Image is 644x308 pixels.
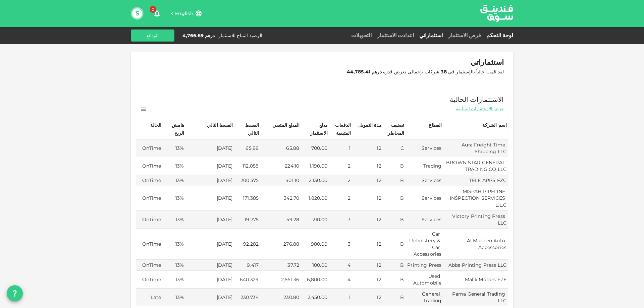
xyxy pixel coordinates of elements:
td: B [383,260,406,271]
td: 230.734 [234,289,260,306]
td: 9.417 [234,260,260,271]
td: 1,190.00 [301,157,329,175]
td: 980.00 [301,229,329,260]
td: OnTime [136,186,163,210]
strong: 38 [441,69,446,75]
td: Al Mubeen Auto Accessories [443,229,508,260]
span: الاستثمارات الحالية [450,94,504,105]
td: 13% [163,289,185,306]
td: OnTime [136,260,163,271]
div: الرصيد المتاح للاستثمار : [217,32,262,39]
td: 276.88 [260,229,301,260]
td: Printing Press [405,260,443,271]
td: [DATE] [185,175,234,186]
td: OnTime [136,211,163,229]
span: English [175,10,194,16]
td: 700.00 [301,139,329,157]
td: OnTime [136,139,163,157]
div: الدفعات المتبقية [330,121,351,137]
a: اعدادت الاستثمار [374,32,417,39]
div: الحالة [145,121,162,129]
td: Malik Motors FZE [443,271,508,289]
td: 230.80 [260,289,301,306]
td: 59.28 [260,211,301,229]
td: 92.282 [234,229,260,260]
td: 640.329 [234,271,260,289]
td: OnTime [136,271,163,289]
td: 13% [163,186,185,210]
td: [DATE] [185,260,234,271]
td: 2 [329,157,352,175]
td: 4 [329,260,352,271]
td: 1 [329,289,352,306]
td: General Trading [405,289,443,306]
td: 4 [329,271,352,289]
td: OnTime [136,229,163,260]
td: 1,820.00 [301,186,329,210]
a: استثماراتي [417,32,445,39]
td: TELE APPS FZC [443,175,508,186]
td: 13% [163,157,185,175]
td: OnTime [136,175,163,186]
td: 200.575 [234,175,260,186]
td: 65.88 [234,139,260,157]
td: [DATE] [185,186,234,210]
td: 19.775 [234,211,260,229]
td: 12 [352,229,383,260]
td: [DATE] [185,139,234,157]
td: Aura Freight Time Shipping LLC [443,139,508,157]
td: Services [405,175,443,186]
td: 224.10 [260,157,301,175]
td: Car Upholstery & Car Accessories [405,229,443,260]
div: المبلغ المتبقي [272,121,300,129]
a: لوحة التحكم [484,32,513,39]
td: Trading [405,157,443,175]
span: عرض الاستثمارات السابقة [456,106,504,112]
td: 12 [352,271,383,289]
span: استثماراتي [471,58,504,67]
td: 12 [352,289,383,306]
div: مبلغ الاستثمار [302,121,328,137]
td: 6,800.00 [301,271,329,289]
td: 112.058 [234,157,260,175]
a: التحويلات [348,32,374,39]
div: مدة التمويل [358,121,382,129]
td: Services [405,139,443,157]
td: 171.385 [234,186,260,210]
td: B [383,289,406,306]
span: لقد قمت حالياً بالإستثمار في شركات بإجمالي تعرض قدره [347,69,504,75]
td: 13% [163,260,185,271]
td: 2,130.00 [301,175,329,186]
td: 342.70 [260,186,301,210]
td: 12 [352,175,383,186]
td: B [383,175,406,186]
td: 100.00 [301,260,329,271]
td: B [383,157,406,175]
td: 210.00 [301,211,329,229]
td: 401.10 [260,175,301,186]
td: 12 [352,260,383,271]
td: 37.72 [260,260,301,271]
div: القسط التالي [207,121,233,129]
button: الودائع [131,29,174,42]
td: 12 [352,211,383,229]
div: درهم 4,766.69 [182,32,215,39]
td: 12 [352,157,383,175]
td: BROWN STAR GENERAL TRADING CO LLC [443,157,508,175]
td: 13% [163,211,185,229]
td: 13% [163,175,185,186]
img: logo [472,0,522,26]
td: 12 [352,139,383,157]
div: هامش الربح [164,121,184,137]
td: [DATE] [185,229,234,260]
button: 0 [150,7,164,20]
td: 2,450.00 [301,289,329,306]
a: logo [480,0,513,26]
div: تصنيف المخاطر [384,121,405,137]
strong: درهم 44,785.41 [347,69,382,75]
td: 3 [329,229,352,260]
div: القسط التالي [235,121,259,137]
